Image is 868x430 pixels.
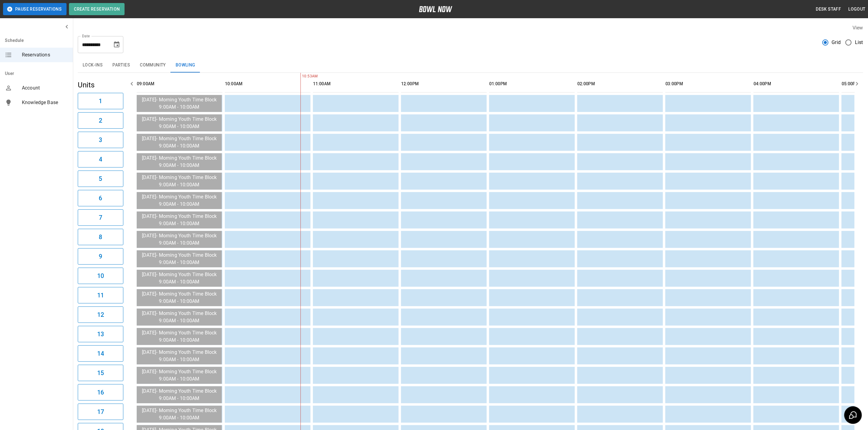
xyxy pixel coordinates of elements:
label: View [853,25,863,31]
button: 9 [78,248,123,265]
button: 13 [78,326,123,342]
span: 10:53AM [300,73,302,80]
button: Desk Staff [814,4,844,15]
h6: 1 [99,96,102,106]
h6: 14 [97,349,104,358]
button: 1 [78,93,123,109]
span: Knowledge Base [22,99,68,106]
button: 17 [78,404,123,420]
h6: 3 [99,135,102,145]
span: Reservations [22,51,68,59]
h6: 5 [99,174,102,184]
button: Choose date, selected date is Sep 13, 2025 [111,39,123,51]
button: 3 [78,132,123,148]
h6: 6 [99,193,102,203]
h6: 10 [97,271,104,281]
button: Create Reservation [69,3,125,15]
h6: 9 [99,252,102,261]
h6: 7 [99,213,102,222]
span: List [855,39,863,46]
h6: 17 [97,407,104,417]
button: 11 [78,287,123,303]
h6: 8 [99,232,102,242]
th: 11:00AM [313,75,399,93]
button: Lock-ins [78,58,108,73]
th: 09:00AM [137,75,222,93]
span: Account [22,84,68,92]
span: Grid [832,39,841,46]
button: 8 [78,229,123,245]
h6: 2 [99,116,102,125]
div: inventory tabs [78,58,863,73]
button: Logout [846,4,868,15]
button: 5 [78,171,123,187]
button: 7 [78,209,123,226]
button: 16 [78,384,123,401]
button: 2 [78,112,123,129]
th: 12:00PM [401,75,487,93]
button: Pause Reservations [3,3,67,15]
button: Bowling [171,58,200,73]
button: 12 [78,306,123,323]
button: 14 [78,345,123,362]
button: 15 [78,365,123,381]
h6: 15 [97,368,104,378]
button: 4 [78,151,123,168]
button: Parties [108,58,135,73]
h6: 13 [97,329,104,339]
button: Community [135,58,171,73]
h6: 4 [99,154,102,164]
h6: 16 [97,388,104,397]
img: logo [419,6,452,12]
h5: Units [78,80,123,90]
button: 6 [78,190,123,206]
button: 10 [78,268,123,284]
th: 10:00AM [225,75,310,93]
h6: 11 [97,290,104,300]
h6: 12 [97,310,104,320]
